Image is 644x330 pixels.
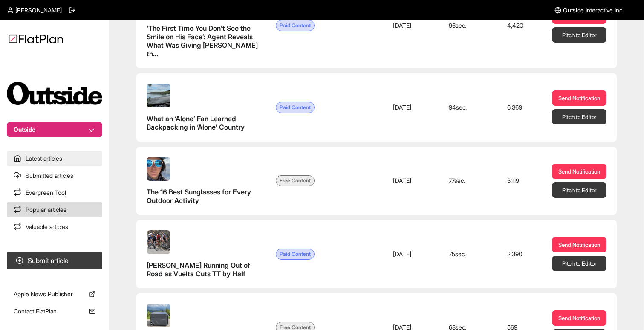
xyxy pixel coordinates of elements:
a: What an ‘Alone’ Fan Learned Backpacking in ‘Alone’ Country [147,84,262,131]
a: Valuable articles [7,219,102,234]
button: Pitch to Editor [552,109,606,124]
img: Almeida Running Out of Road as Vuelta Cuts TT by Half [147,230,170,254]
img: Publication Logo [7,82,102,105]
span: The 16 Best Sunglasses for Every Outdoor Activity [147,188,262,205]
button: Submit article [7,252,102,269]
img: What an ‘Alone’ Fan Learned Backpacking in ‘Alone’ Country [147,84,170,107]
td: 94 sec. [442,73,500,142]
td: [DATE] [386,73,442,142]
a: Evergreen Tool [7,185,102,200]
td: 75 sec. [442,220,500,288]
button: Outside [7,122,102,137]
img: Logo [9,34,63,43]
img: This Is the Electric Cooler That Finally Won Me Over [147,304,170,327]
a: [PERSON_NAME] Running Out of Road as Vuelta Cuts TT by Half [147,230,262,278]
span: Paid Content [276,20,315,31]
td: 5,119 [500,147,545,215]
span: Free Content [276,175,315,186]
a: Submitted articles [7,168,102,183]
span: Paid Content [276,102,315,113]
td: [DATE] [386,220,442,288]
a: Apple News Publisher [7,287,102,302]
a: Send Notification [552,310,606,326]
a: Send Notification [552,164,606,179]
img: The 16 Best Sunglasses for Every Outdoor Activity [147,157,170,181]
a: Contact FlatPlan [7,304,102,319]
span: Almeida Running Out of Road as Vuelta Cuts TT by Half [147,261,262,278]
span: The 16 Best Sunglasses for Every Outdoor Activity [147,188,251,205]
td: 77 sec. [442,147,500,215]
span: ‘The First Time You Don’t See the Smile on His Face’: Agent Reveals What Was Giving Tadej Pogačar... [147,24,262,58]
span: ‘The First Time You Don’t See the Smile on His Face’: Agent Reveals What Was Giving [PERSON_NAME]... [147,24,258,58]
button: Pitch to Editor [552,256,606,271]
span: Paid Content [276,249,315,260]
td: 2,390 [500,220,545,288]
span: What an ‘Alone’ Fan Learned Backpacking in ‘Alone’ Country [147,114,262,131]
a: [PERSON_NAME] [7,6,62,14]
a: Popular articles [7,202,102,217]
td: 6,369 [500,73,545,142]
a: The 16 Best Sunglasses for Every Outdoor Activity [147,157,262,205]
button: Pitch to Editor [552,182,606,198]
span: [PERSON_NAME] [15,6,62,14]
a: Send Notification [552,90,606,106]
a: Send Notification [552,237,606,252]
a: Latest articles [7,151,102,166]
span: [PERSON_NAME] Running Out of Road as Vuelta Cuts TT by Half [147,261,250,278]
td: [DATE] [386,147,442,215]
span: What an ‘Alone’ Fan Learned Backpacking in ‘Alone’ Country [147,114,245,131]
button: Pitch to Editor [552,27,606,43]
span: Outside Interactive Inc. [563,6,624,14]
